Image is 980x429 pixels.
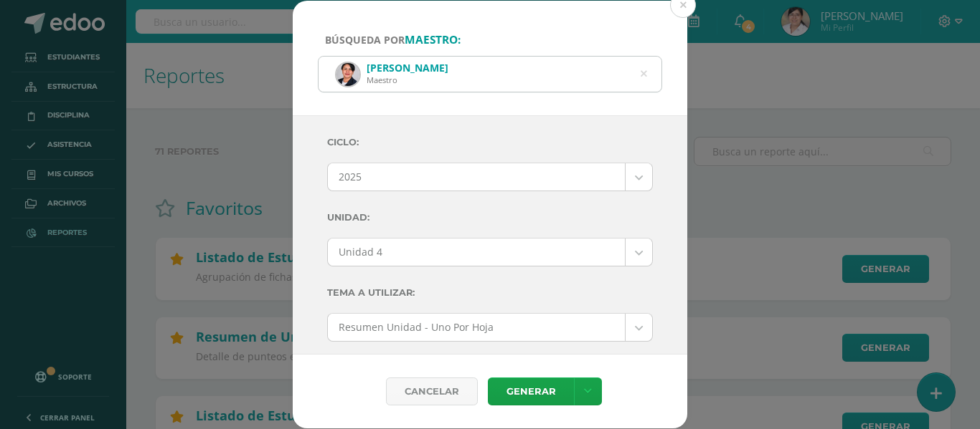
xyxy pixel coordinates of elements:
[488,377,574,405] a: Generar
[367,61,448,74] div: [PERSON_NAME]
[339,314,614,341] span: Resumen Unidad - Uno Por Hoja
[405,32,461,47] strong: maestro:
[327,127,653,157] label: Ciclo:
[328,314,652,341] a: Resumen Unidad - Uno Por Hoja
[336,63,359,86] img: 3217bf023867309e5ca14012f13f6a8c.png
[367,74,448,85] div: Maestro
[328,238,652,266] a: Unidad 4
[327,203,653,232] label: Unidad:
[339,163,614,191] span: 2025
[339,238,614,266] span: Unidad 4
[325,33,461,47] span: Búsqueda por
[327,278,653,307] label: Tema a Utilizar:
[386,377,478,405] div: Cancelar
[319,57,661,92] input: ej. Nicholas Alekzander, etc.
[328,163,652,191] a: 2025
